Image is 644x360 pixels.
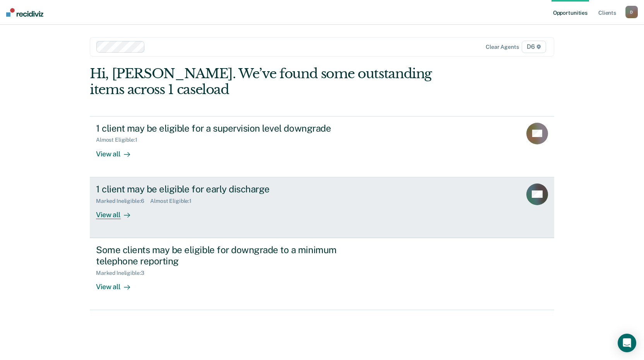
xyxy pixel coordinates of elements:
div: 1 client may be eligible for a supervision level downgrade [96,123,368,134]
span: D6 [522,41,546,53]
div: Marked Ineligible : 6 [96,198,150,204]
a: Some clients may be eligible for downgrade to a minimum telephone reportingMarked Ineligible:3Vie... [90,238,554,310]
div: Almost Eligible : 1 [96,137,144,143]
div: Open Intercom Messenger [618,334,636,352]
div: View all [96,204,139,219]
div: Almost Eligible : 1 [150,198,198,204]
div: Clear agents [486,44,519,50]
div: Some clients may be eligible for downgrade to a minimum telephone reporting [96,244,368,267]
div: 1 client may be eligible for early discharge [96,183,368,195]
div: Hi, [PERSON_NAME]. We’ve found some outstanding items across 1 caseload [90,66,461,98]
div: Marked Ineligible : 3 [96,270,150,276]
a: 1 client may be eligible for early dischargeMarked Ineligible:6Almost Eligible:1View all [90,177,554,238]
button: D [625,6,638,18]
img: Recidiviz [6,8,43,17]
a: 1 client may be eligible for a supervision level downgradeAlmost Eligible:1View all [90,116,554,177]
div: View all [96,143,139,158]
div: View all [96,276,139,291]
